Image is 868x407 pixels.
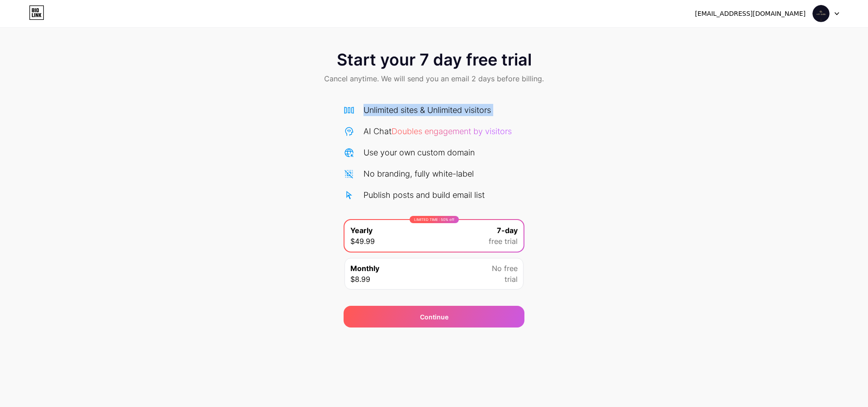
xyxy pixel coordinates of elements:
[812,5,830,22] img: mprauto
[363,168,474,180] div: No branding, fully white-label
[489,236,518,247] span: free trial
[497,225,518,236] span: 7-day
[363,125,512,137] div: AI Chat
[392,126,512,136] span: Doubles engagement by visitors
[324,73,544,84] span: Cancel anytime. We will send you an email 2 days before billing.
[350,225,373,236] span: Yearly
[363,146,475,159] div: Use your own custom domain
[420,312,448,322] div: Continue
[695,9,806,19] div: [EMAIL_ADDRESS][DOMAIN_NAME]
[337,51,532,69] span: Start your 7 day free trial
[410,216,459,223] div: LIMITED TIME : 50% off
[350,236,375,247] span: $49.99
[350,263,379,274] span: Monthly
[363,189,485,201] div: Publish posts and build email list
[492,263,518,274] span: No free
[350,274,370,285] span: $8.99
[505,274,518,285] span: trial
[363,104,491,116] div: Unlimited sites & Unlimited visitors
